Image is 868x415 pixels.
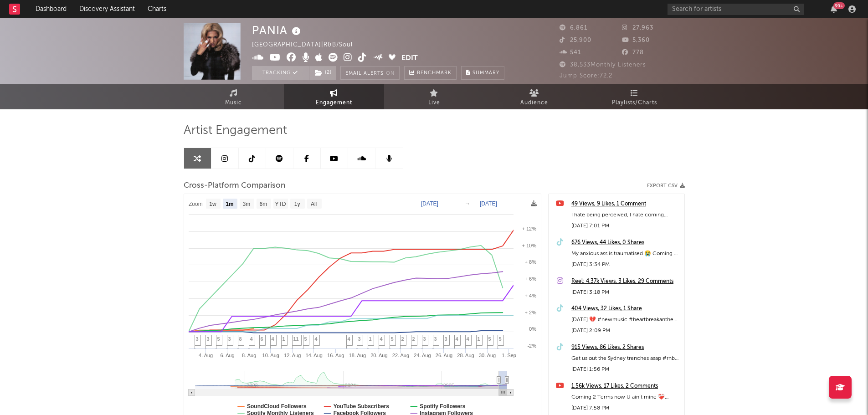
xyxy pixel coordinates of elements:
text: 16. Aug [327,353,344,358]
button: Tracking [252,66,309,80]
text: 1. Sep [502,353,516,358]
a: 49 Views, 9 Likes, 1 Comment [571,199,680,210]
span: 38,533 Monthly Listeners [560,62,646,68]
button: Summary [461,66,504,80]
span: 541 [560,50,581,56]
text: [DATE] [480,200,497,207]
text: + 12% [522,226,536,231]
div: [DATE] 💔 #newmusic #heartbreakanthem #rnb #polynesiantiktok [571,314,680,325]
text: 22. Aug [392,353,409,358]
span: Live [428,97,440,108]
a: Live [384,84,484,109]
div: [DATE] 1:56 PM [571,364,680,375]
text: + 8% [524,259,536,265]
span: 5 [391,336,394,342]
button: Email AlertsOn [340,66,400,80]
div: 1.56k Views, 17 Likes, 2 Comments [571,381,680,392]
span: 3 [228,336,231,342]
span: 4 [272,336,274,342]
text: 14. Aug [305,353,322,358]
text: 4. Aug [199,353,213,358]
text: 3m [242,201,250,207]
text: All [310,201,316,207]
span: Benchmark [417,68,452,79]
text: 30. Aug [478,353,495,358]
text: YouTube Subscribers [333,403,389,410]
span: 1 [369,336,372,342]
div: [DATE] 2:09 PM [571,325,680,336]
a: 915 Views, 86 Likes, 2 Shares [571,342,680,353]
span: 27,963 [622,25,653,31]
text: + 10% [522,243,536,248]
span: 4 [380,336,383,342]
span: 4 [250,336,253,342]
button: (2) [309,66,336,80]
span: 3 [423,336,426,342]
em: On [386,71,395,76]
button: 99+ [831,5,837,13]
span: 5 [217,336,220,342]
span: Artist Engagement [184,125,287,136]
span: 3 [445,336,447,342]
text: Spotify Followers [420,403,465,410]
text: 6m [259,201,267,207]
text: → [465,200,470,207]
a: Music [184,84,284,109]
span: 11 [293,336,299,342]
div: PANIA [252,23,303,38]
a: Engagement [284,84,384,109]
a: Audience [484,84,585,109]
span: 5 [499,336,502,342]
div: My anxious ass is traumatised 😭 Coming 2 terms 🎯 [DATE]. #presaveinbio Prod. @chelseawarnermusic ... [571,248,680,259]
text: 1m [226,201,233,207]
a: Playlists/Charts [585,84,685,109]
span: 2 [412,336,415,342]
span: 6 [261,336,263,342]
span: 5 [488,336,491,342]
text: 12. Aug [284,353,301,358]
div: Get us out the Sydney trenches asap #rnb #newmusic #presave #90srnb #pania [571,353,680,364]
div: [GEOGRAPHIC_DATA] | R&B/Soul [252,40,363,51]
text: 26. Aug [435,353,452,358]
span: 5 [304,336,307,342]
a: Benchmark [404,66,457,80]
input: Search for artists [668,4,804,15]
span: Engagement [316,97,352,108]
text: 28. Aug [457,353,474,358]
span: Audience [520,97,548,108]
div: [DATE] 3:18 PM [571,287,680,298]
span: 3 [207,336,210,342]
span: 5,360 [622,37,650,43]
div: [DATE] 7:01 PM [571,220,680,231]
span: 6,861 [560,25,587,31]
text: 20. Aug [370,353,387,358]
span: 3 [434,336,437,342]
div: I hate being perceived, I hate coming outside #introvert #loner #newmusic #rnbmusic #rnb #feelings [571,210,680,220]
text: + 6% [524,276,536,282]
button: Export CSV [647,183,685,189]
span: Summary [473,71,499,76]
div: 99 + [833,2,845,9]
a: 676 Views, 44 Likes, 0 Shares [571,237,680,248]
div: Reel: 4.37k Views, 3 Likes, 29 Comments [571,276,680,287]
text: 1w [209,201,216,207]
button: Edit [401,53,418,64]
text: + 2% [524,310,536,315]
span: Playlists/Charts [612,97,657,108]
text: 0% [529,326,536,332]
span: Music [225,97,242,108]
span: 8 [239,336,242,342]
text: 6. Aug [220,353,234,358]
text: 18. Aug [349,353,365,358]
span: 4 [348,336,350,342]
span: 1 [478,336,480,342]
text: + 4% [524,293,536,298]
div: [DATE] 3:34 PM [571,259,680,270]
div: [DATE] 7:58 PM [571,403,680,414]
div: Coming 2 Terms now U ain’t mine ❤️‍🩹 [DATE] 🎯 #newmusicalert #rnbmusic #rnb #singers #songwriter [571,392,680,403]
span: 4 [467,336,469,342]
span: 778 [622,50,644,56]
